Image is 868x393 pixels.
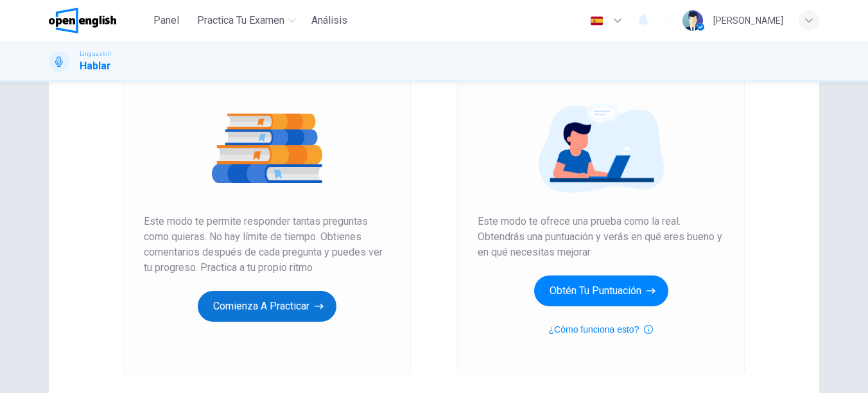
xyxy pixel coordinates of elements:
a: OpenEnglish logo [49,8,146,33]
button: Comienza a practicar [198,291,336,322]
button: Análisis [306,9,352,32]
div: [PERSON_NAME] [713,13,783,28]
span: Panel [153,13,179,28]
button: Obtén tu puntuación [534,275,668,306]
span: Este modo te ofrece una prueba como la real. Obtendrás una puntuación y verás en qué eres bueno y... [478,214,724,260]
span: Linguaskill [80,49,111,58]
h1: Hablar [80,58,111,74]
button: Panel [146,9,187,32]
span: Practica tu examen [197,13,284,28]
button: ¿Cómo funciona esto? [549,322,654,337]
button: Practica tu examen [192,9,301,32]
span: Este modo te permite responder tantas preguntas como quieras. No hay límite de tiempo. Obtienes c... [144,214,390,275]
img: Profile picture [682,10,703,31]
span: Análisis [311,13,347,28]
img: OpenEnglish logo [49,8,116,33]
img: es [589,16,605,26]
